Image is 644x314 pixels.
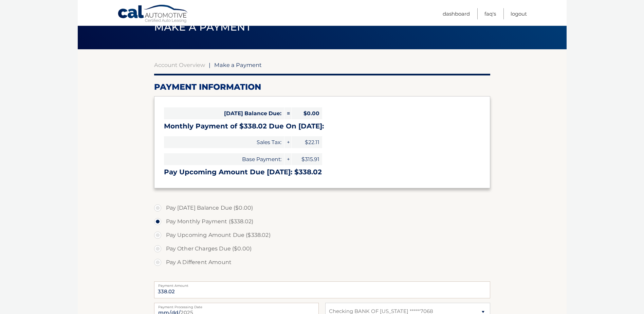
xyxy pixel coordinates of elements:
[154,281,490,287] label: Payment Amount
[284,136,291,148] span: +
[154,215,490,228] label: Pay Monthly Payment ($338.02)
[154,62,205,68] a: Account Overview
[154,201,490,215] label: Pay [DATE] Balance Due ($0.00)
[117,4,189,24] a: Cal Automotive
[292,107,322,119] span: $0.00
[284,107,291,119] span: =
[284,153,291,165] span: +
[154,281,490,298] input: Payment Amount
[154,303,319,308] label: Payment Processing Date
[154,21,252,33] span: Make a Payment
[164,168,480,176] h3: Pay Upcoming Amount Due [DATE]: $338.02
[214,62,262,68] span: Make a Payment
[209,62,210,68] span: |
[164,153,284,165] span: Base Payment:
[154,242,490,256] label: Pay Other Charges Due ($0.00)
[164,107,284,119] span: [DATE] Balance Due:
[154,228,490,242] label: Pay Upcoming Amount Due ($338.02)
[292,136,322,148] span: $22.11
[164,122,480,130] h3: Monthly Payment of $338.02 Due On [DATE]:
[292,153,322,165] span: $315.91
[443,8,470,19] a: Dashboard
[154,82,490,92] h2: Payment Information
[164,136,284,148] span: Sales Tax:
[154,256,490,269] label: Pay A Different Amount
[511,8,527,19] a: Logout
[484,8,496,19] a: FAQ's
